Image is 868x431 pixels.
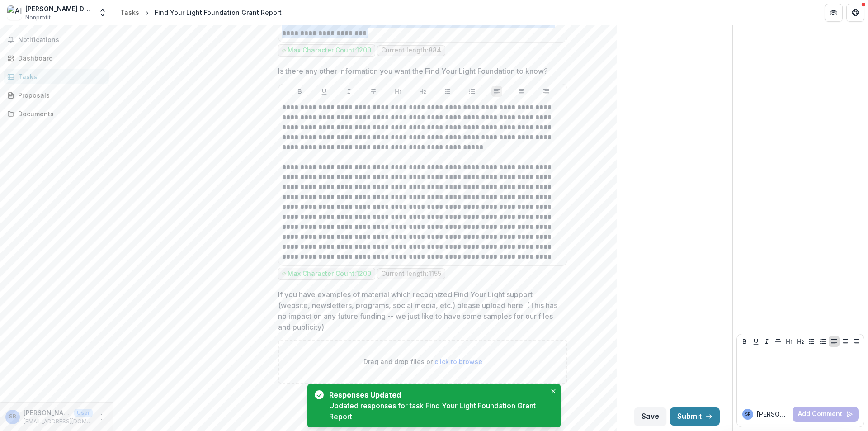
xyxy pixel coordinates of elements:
button: Strike [773,336,783,347]
button: Heading 1 [393,86,404,97]
button: Bold [294,86,305,97]
span: Notifications [18,36,105,44]
p: If you have examples of material which recognized Find Your Light support (website, newsletters, ... [278,289,562,332]
button: Align Left [829,336,840,347]
div: Updated responses for task Find Your Light Foundation Grant Report [329,400,546,422]
a: Proposals [4,88,109,103]
div: Responses Updated [329,389,542,400]
button: Heading 2 [795,336,806,347]
button: Underline [319,86,330,97]
div: Find Your Light Foundation Grant Report [155,8,282,17]
div: Tasks [18,72,102,81]
p: Is there any other information you want the Find Your Light Foundation to know? [278,66,548,76]
nav: breadcrumb [117,6,285,19]
button: Align Right [851,336,862,347]
button: Underline [750,336,761,347]
p: [PERSON_NAME] [757,409,789,419]
button: Partners [825,4,843,22]
a: Tasks [117,6,143,19]
div: Tasks [120,8,139,17]
button: Ordered List [467,86,477,97]
a: Documents [4,106,109,121]
div: [PERSON_NAME] Dance Foundation, Inc. [25,4,93,14]
p: Current length: 884 [381,47,441,54]
span: click to browse [434,358,482,365]
button: Notifications [4,33,109,47]
button: Bullet List [806,336,817,347]
button: Add Comment [793,407,859,422]
button: Align Left [491,86,502,97]
button: Heading 1 [784,336,795,347]
button: Bold [739,336,750,347]
button: Align Right [541,86,552,97]
div: Sarah B. Rodriguez [9,414,16,420]
p: Current length: 1155 [381,270,441,278]
button: Open entity switcher [96,4,109,22]
p: [PERSON_NAME] [24,408,71,417]
button: Bullet List [442,86,453,97]
button: Close [548,386,559,397]
p: User [74,409,93,417]
div: Sarah B. Rodriguez [745,412,750,417]
button: Italicize [761,336,772,347]
button: Save [634,407,666,426]
button: Align Center [516,86,527,97]
a: Dashboard [4,51,109,66]
button: Submit [670,407,720,426]
p: Drag and drop files or [363,357,482,366]
p: Max Character Count: 1200 [288,270,371,278]
button: Ordered List [817,336,828,347]
a: Tasks [4,69,109,84]
p: Max Character Count: 1200 [288,47,371,54]
button: Get Help [846,4,864,22]
button: More [96,412,107,422]
img: Alvin Ailey Dance Foundation, Inc. [7,5,22,20]
button: Italicize [344,86,354,97]
button: Strike [368,86,379,97]
div: Proposals [18,90,102,100]
p: [EMAIL_ADDRESS][DOMAIN_NAME] [24,417,93,426]
button: Align Center [840,336,851,347]
span: Nonprofit [25,14,51,22]
button: Heading 2 [417,86,428,97]
div: Documents [18,109,102,118]
div: Dashboard [18,53,102,63]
